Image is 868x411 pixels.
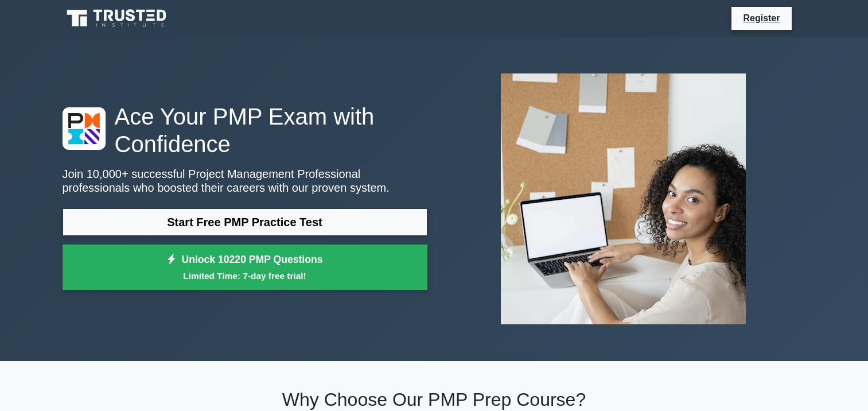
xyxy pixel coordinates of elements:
[63,167,427,195] p: Join 10,000+ successful Project Management Professional professionals who boosted their careers w...
[77,269,413,282] small: Limited Time: 7-day free trial!
[63,208,427,236] a: Start Free PMP Practice Test
[63,103,427,158] h1: Ace Your PMP Exam with Confidence
[63,245,427,290] a: Unlock 10220 PMP QuestionsLimited Time: 7-day free trial!
[63,389,806,410] h2: Why Choose Our PMP Prep Course?
[736,11,787,25] a: Register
